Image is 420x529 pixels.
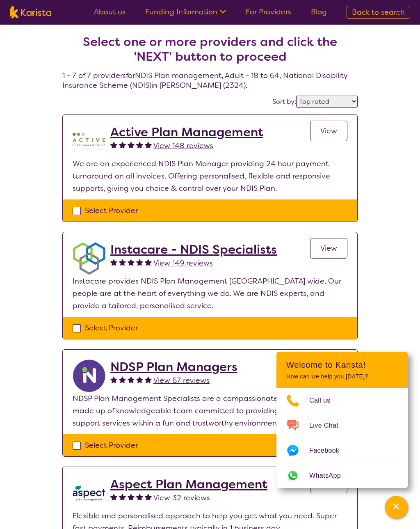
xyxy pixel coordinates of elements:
[136,141,143,148] img: fullstar
[128,493,135,500] img: fullstar
[110,360,237,374] a: NDSP Plan Managers
[320,126,337,136] span: View
[73,125,105,158] img: pypzb5qm7jexfhutod0x.png
[145,493,152,500] img: fullstar
[385,496,408,519] button: Channel Menu
[153,257,213,269] a: View 149 reviews
[73,477,105,510] img: lkb8hqptqmnl8bp1urdw.png
[153,374,210,387] a: View 67 reviews
[94,7,126,17] a: About us
[110,477,267,492] a: Aspect Plan Management
[136,376,143,383] img: fullstar
[145,7,226,17] a: Funding Information
[310,121,347,141] a: View
[145,259,152,266] img: fullstar
[347,6,410,19] a: Back to search
[110,376,117,383] img: fullstar
[276,352,408,488] div: Channel Menu
[153,493,210,503] span: View 32 reviews
[136,493,143,500] img: fullstar
[309,419,348,432] span: Live Chat
[276,388,408,488] ul: Choose channel
[119,376,126,383] img: fullstar
[128,141,135,148] img: fullstar
[73,392,347,429] p: NDSP Plan Management Specialists are a compassionate organisation made up of knowledgeable team c...
[153,258,213,268] span: View 149 reviews
[119,259,126,266] img: fullstar
[73,275,347,312] p: Instacare provides NDIS Plan Management [GEOGRAPHIC_DATA] wide. Our people are at the heart of ev...
[320,243,337,253] span: View
[309,469,351,482] span: WhatsApp
[352,7,405,17] span: Back to search
[309,394,340,407] span: Call us
[119,493,126,500] img: fullstar
[72,34,348,64] h2: Select one or more providers and click the 'NEXT' button to proceed
[153,492,210,504] a: View 32 reviews
[110,141,117,148] img: fullstar
[153,141,213,151] span: View 148 reviews
[136,259,143,266] img: fullstar
[246,7,291,17] a: For Providers
[286,373,398,380] p: How can we help you [DATE]?
[110,125,263,140] a: Active Plan Management
[73,360,105,392] img: ryxpuxvt8mh1enfatjpo.png
[276,463,408,488] a: Web link opens in a new tab.
[73,158,347,195] p: We are an experienced NDIS Plan Manager providing 24 hour payment turnaround on all invoices. Off...
[73,242,105,275] img: obkhna0zu27zdd4ubuus.png
[110,493,117,500] img: fullstar
[153,140,213,152] a: View 148 reviews
[145,141,152,148] img: fullstar
[128,376,135,383] img: fullstar
[119,141,126,148] img: fullstar
[110,242,277,257] a: Instacare - NDIS Specialists
[311,7,327,17] a: Blog
[110,259,117,266] img: fullstar
[145,376,152,383] img: fullstar
[272,97,296,106] label: Sort by:
[310,238,347,259] a: View
[309,444,349,457] span: Facebook
[153,376,210,385] span: View 67 reviews
[128,259,135,266] img: fullstar
[286,360,398,370] h2: Welcome to Karista!
[10,6,51,18] img: Karista logo
[62,15,358,90] h4: 1 - 7 of 7 providers for NDIS Plan management , Adult - 18 to 64 , National Disability Insurance ...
